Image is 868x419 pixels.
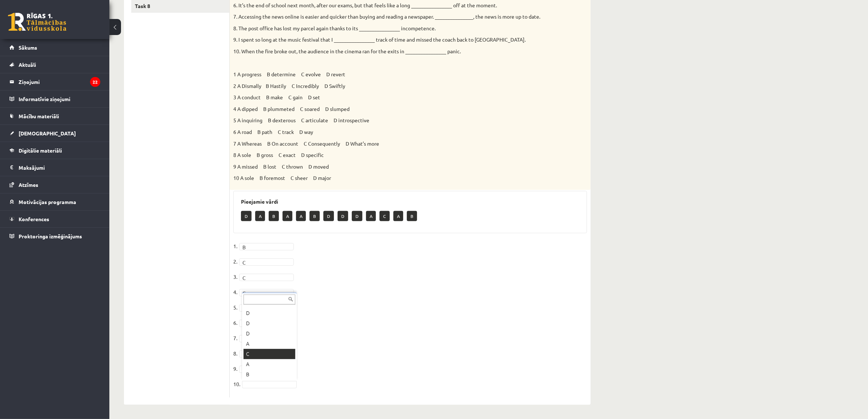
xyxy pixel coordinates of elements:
div: B [244,369,295,380]
div: D [244,308,295,318]
div: D [244,328,295,339]
div: C [244,349,295,359]
div: A [244,359,295,369]
div: D [244,318,295,328]
div: A [244,339,295,349]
